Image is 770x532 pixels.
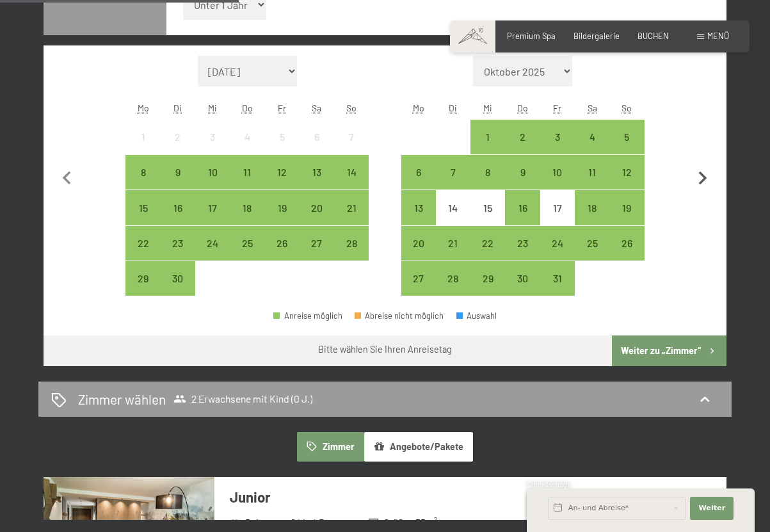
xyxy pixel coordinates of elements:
[197,132,229,164] div: 3
[506,203,538,235] div: 16
[125,261,160,296] div: Anreise möglich
[335,203,367,235] div: 21
[622,102,632,113] abbr: Sonntag
[195,120,230,154] div: Wed Sep 03 2025
[470,120,505,154] div: Anreise möglich
[401,155,436,189] div: Anreise möglich
[609,226,644,261] div: Anreise möglich
[707,31,729,41] span: Menü
[470,261,505,296] div: Anreise möglich
[197,167,229,199] div: 10
[413,102,424,113] abbr: Montag
[403,167,435,199] div: 6
[436,226,470,261] div: Anreise möglich
[505,155,540,189] div: Anreise möglich
[162,273,194,305] div: 30
[161,190,195,225] div: Anreise möglich
[335,238,367,270] div: 28
[505,120,540,154] div: Anreise möglich
[346,102,357,113] abbr: Sonntag
[125,226,160,261] div: Mon Sep 22 2025
[436,155,470,189] div: Tue Oct 07 2025
[403,273,435,305] div: 27
[229,516,287,529] strong: Belegung :
[401,190,436,225] div: Anreise möglich
[588,102,597,113] abbr: Samstag
[335,167,367,199] div: 14
[78,390,166,408] h2: Zimmer wählen
[575,190,609,225] div: Anreise möglich
[401,155,436,189] div: Mon Oct 06 2025
[230,190,264,225] div: Thu Sep 18 2025
[573,31,620,41] a: Bildergalerie
[125,155,160,189] div: Anreise möglich
[161,155,195,189] div: Tue Sep 09 2025
[300,226,334,261] div: Anreise möglich
[54,56,81,296] button: Vorheriger Monat
[300,226,334,261] div: Sat Sep 27 2025
[230,190,264,225] div: Anreise möglich
[505,155,540,189] div: Thu Oct 09 2025
[575,120,609,154] div: Anreise möglich
[195,155,230,189] div: Anreise möglich
[300,120,334,154] div: Sat Sep 06 2025
[470,190,505,225] div: Wed Oct 15 2025
[505,190,540,225] div: Anreise möglich
[540,261,575,296] div: Anreise möglich
[334,190,369,225] div: Sun Sep 21 2025
[230,226,264,261] div: Thu Sep 25 2025
[300,155,334,189] div: Sat Sep 13 2025
[472,132,504,164] div: 1
[505,226,540,261] div: Anreise möglich
[540,120,575,154] div: Fri Oct 03 2025
[540,261,575,296] div: Fri Oct 31 2025
[611,203,643,235] div: 19
[541,273,573,305] div: 31
[301,132,333,164] div: 6
[403,203,435,235] div: 13
[505,261,540,296] div: Anreise möglich
[300,190,334,225] div: Anreise möglich
[266,167,298,199] div: 12
[364,432,473,462] button: Angebote/Pakete
[575,155,609,189] div: Sat Oct 11 2025
[576,203,608,235] div: 18
[470,226,505,261] div: Wed Oct 22 2025
[611,132,643,164] div: 5
[297,432,364,462] button: Zimmer
[230,155,264,189] div: Thu Sep 11 2025
[161,226,195,261] div: Tue Sep 23 2025
[470,190,505,225] div: Anreise nicht möglich
[161,261,195,296] div: Anreise möglich
[698,503,725,513] span: Weiter
[368,516,413,529] strong: Größe :
[689,56,716,296] button: Nächster Monat
[230,120,264,154] div: Thu Sep 04 2025
[301,167,333,199] div: 13
[611,167,643,199] div: 12
[208,102,217,113] abbr: Mittwoch
[125,120,160,154] div: Anreise nicht möglich
[125,190,160,225] div: Anreise möglich
[195,226,230,261] div: Wed Sep 24 2025
[472,203,504,235] div: 15
[505,261,540,296] div: Thu Oct 30 2025
[265,155,300,189] div: Anreise möglich
[437,203,469,235] div: 14
[127,167,159,199] div: 8
[436,226,470,261] div: Tue Oct 21 2025
[436,261,470,296] div: Tue Oct 28 2025
[541,238,573,270] div: 24
[575,120,609,154] div: Sat Oct 04 2025
[576,238,608,270] div: 25
[449,102,457,113] abbr: Dienstag
[609,155,644,189] div: Sun Oct 12 2025
[173,102,182,113] abbr: Dienstag
[540,190,575,225] div: Fri Oct 17 2025
[609,226,644,261] div: Sun Oct 26 2025
[312,102,321,113] abbr: Samstag
[138,102,149,113] abbr: Montag
[612,335,726,366] button: Weiter zu „Zimmer“
[300,120,334,154] div: Anreise nicht möglich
